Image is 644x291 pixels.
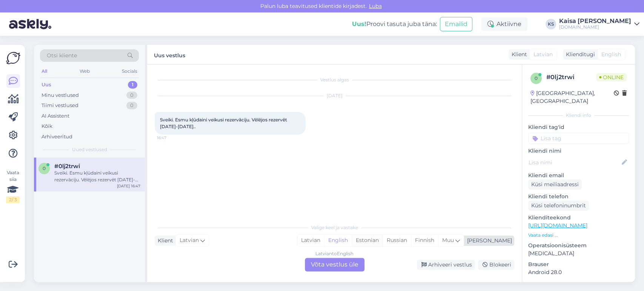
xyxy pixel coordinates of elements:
div: # 0lj2trwi [546,73,596,82]
div: Russian [383,235,411,246]
span: Muu [442,237,454,244]
div: Latvian to English [315,250,354,257]
div: [GEOGRAPHIC_DATA], [GEOGRAPHIC_DATA] [530,89,614,105]
span: English [601,51,621,58]
div: [DATE] 16:47 [117,183,140,189]
div: Arhiveeritud [41,133,72,141]
div: Vaata siia [6,169,20,203]
span: Uued vestlused [72,146,107,153]
div: Küsi meiliaadressi [528,179,582,190]
p: [MEDICAL_DATA] [528,250,629,257]
div: 1 [128,81,137,89]
p: Kliendi nimi [528,147,629,155]
input: Lisa tag [528,133,629,144]
div: Võta vestlus üle [305,258,364,271]
img: Askly Logo [6,51,20,65]
div: Kliendi info [528,112,629,119]
div: Tiimi vestlused [41,102,78,109]
p: Kliendi telefon [528,193,629,201]
span: Luba [367,3,384,9]
div: English [324,235,352,246]
p: Kliendi email [528,172,629,179]
div: Finnish [411,235,438,246]
div: Blokeeri [478,260,514,270]
div: Proovi tasuta juba täna: [352,20,437,29]
div: Arhiveeri vestlus [417,260,475,270]
span: 0 [43,165,46,171]
p: Klienditeekond [528,214,629,222]
div: Klienditugi [563,51,595,58]
input: Lisa nimi [529,158,620,167]
label: Uus vestlus [154,49,185,60]
div: 0 [126,92,137,99]
span: #0lj2trwi [54,163,80,170]
div: Uus [41,81,51,89]
a: [URL][DOMAIN_NAME] [528,222,587,229]
p: Kliendi tag'id [528,123,629,131]
span: Online [596,73,627,81]
span: 0 [535,75,538,81]
span: Sveiki. Esmu kļūdaini veikusi rezervāciju. Vēlējos rezervēt [DATE]-[DATE].. [160,117,288,129]
p: Android 28.0 [528,268,629,276]
div: Klient [155,237,173,245]
p: Operatsioonisüsteem [528,242,629,250]
div: AI Assistent [41,112,69,120]
div: Sveiki. Esmu kļūdaini veikusi rezervāciju. Vēlējos rezervēt [DATE]-[DATE].. [54,170,140,183]
div: 2 / 3 [6,196,20,203]
span: Latvian [533,51,553,58]
div: Vestlus algas [155,77,514,83]
span: 16:47 [157,135,185,141]
p: Vaata edasi ... [528,232,629,239]
div: 0 [126,102,137,109]
div: [DATE] [155,92,514,99]
div: Klient [509,51,527,58]
div: Kaisa [PERSON_NAME] [559,18,631,24]
span: Latvian [180,236,199,245]
div: Kõik [41,123,52,130]
div: Socials [120,66,139,76]
div: Latvian [297,235,324,246]
div: Minu vestlused [41,92,79,99]
div: [DOMAIN_NAME] [559,24,631,30]
span: Otsi kliente [47,52,77,60]
p: Brauser [528,260,629,268]
a: Kaisa [PERSON_NAME][DOMAIN_NAME] [559,18,639,30]
div: Aktiivne [481,17,527,31]
div: [PERSON_NAME] [464,237,512,245]
button: Emailid [440,17,472,31]
div: Estonian [352,235,383,246]
div: Valige keel ja vastake [155,224,514,231]
div: Web [78,66,91,76]
div: Küsi telefoninumbrit [528,201,589,211]
b: Uus! [352,20,366,28]
div: KS [546,19,556,29]
div: All [40,66,49,76]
